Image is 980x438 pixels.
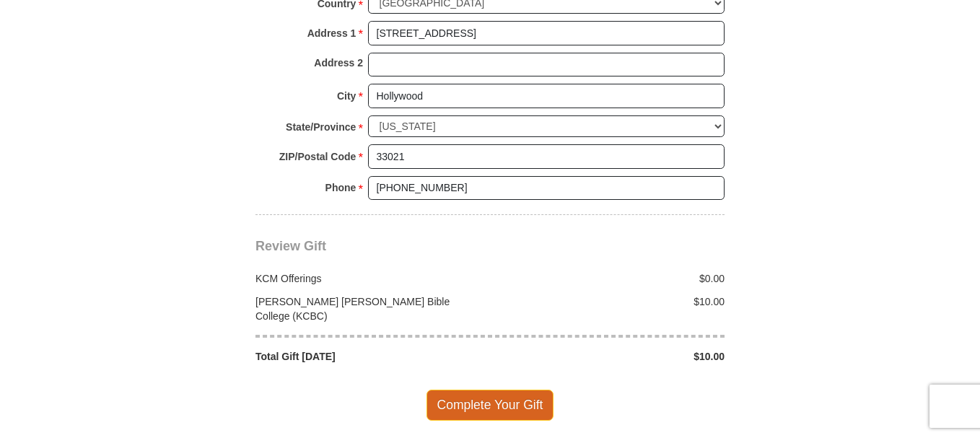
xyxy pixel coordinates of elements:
[490,271,732,286] div: $0.00
[286,117,356,137] strong: State/Province
[248,294,491,323] div: [PERSON_NAME] [PERSON_NAME] Bible College (KCBC)
[279,146,356,167] strong: ZIP/Postal Code
[307,23,356,43] strong: Address 1
[248,349,491,364] div: Total Gift [DATE]
[314,53,363,73] strong: Address 2
[325,178,356,198] strong: Phone
[490,294,732,323] div: $10.00
[255,239,326,253] span: Review Gift
[337,86,356,106] strong: City
[248,271,491,286] div: KCM Offerings
[426,390,554,420] span: Complete Your Gift
[490,349,732,364] div: $10.00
